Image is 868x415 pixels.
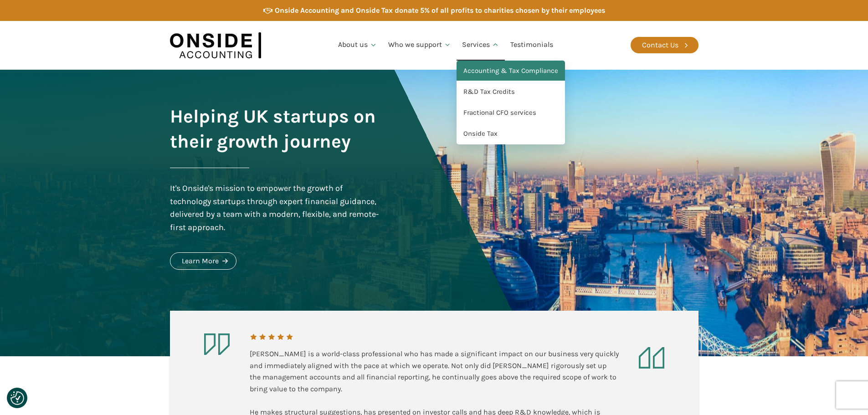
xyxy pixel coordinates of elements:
[170,182,381,234] div: It's Onside's mission to empower the growth of technology startups through expert financial guida...
[457,123,565,144] a: Onside Tax
[170,28,261,63] img: Onside Accounting
[275,5,605,16] div: Onside Accounting and Onside Tax donate 5% of all profits to charities chosen by their employees
[170,104,381,154] h1: Helping UK startups on their growth journey
[170,252,236,270] a: Learn More
[10,391,24,405] img: Revisit consent button
[182,255,219,267] div: Learn More
[457,82,565,102] a: R&D Tax Credits
[457,102,565,123] a: Fractional CFO services
[631,37,699,53] a: Contact Us
[383,30,457,61] a: Who we support
[333,30,383,61] a: About us
[505,30,559,61] a: Testimonials
[457,30,505,61] a: Services
[10,391,24,405] button: Consent Preferences
[642,39,678,51] div: Contact Us
[457,61,565,82] a: Accounting & Tax Compliance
